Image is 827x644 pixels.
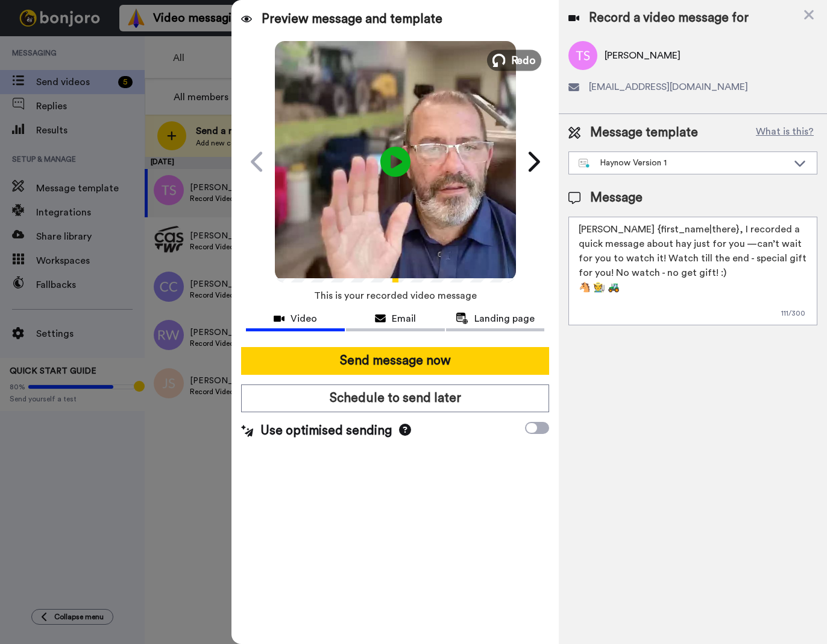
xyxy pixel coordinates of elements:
button: What is this? [752,124,817,142]
div: Haynow Version 1 [579,157,788,169]
span: Video [291,311,317,326]
span: Email [392,311,416,326]
span: Message template [590,124,698,142]
img: nextgen-template.svg [579,159,590,168]
button: Schedule to send later [241,384,549,412]
span: Landing page [474,311,535,326]
button: Send message now [241,347,549,375]
span: This is your recorded video message [314,282,477,309]
span: Use optimised sending [260,422,392,440]
textarea: [PERSON_NAME] {first_name|there}, I recorded a quick message about hay just for you —can’t wait f... [568,217,817,325]
span: [EMAIL_ADDRESS][DOMAIN_NAME] [589,80,748,94]
span: Message [590,189,643,207]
